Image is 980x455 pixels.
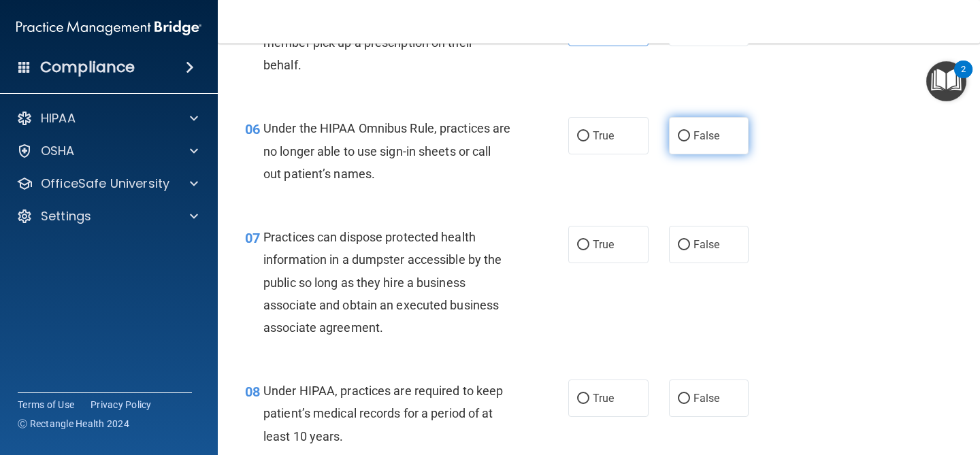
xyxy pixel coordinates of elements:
[41,175,169,192] p: OfficeSafe University
[263,121,510,180] span: Under the HIPAA Omnibus Rule, practices are no longer able to use sign-in sheets or call out pati...
[678,394,690,404] input: False
[593,238,614,251] span: True
[693,129,720,142] span: False
[18,398,74,411] a: Terms of Use
[16,208,198,224] a: Settings
[577,131,589,141] input: True
[245,230,260,246] span: 07
[693,392,720,405] span: False
[16,143,198,159] a: OSHA
[245,121,260,137] span: 06
[593,392,614,405] span: True
[40,58,135,77] h4: Compliance
[263,230,502,335] span: Practices can dispose protected health information in a dumpster accessible by the public so long...
[245,384,260,400] span: 08
[593,129,614,142] span: True
[41,110,76,127] p: HIPAA
[961,69,966,87] div: 2
[926,61,966,101] button: Open Resource Center, 2 new notifications
[678,240,690,250] input: False
[263,384,503,443] span: Under HIPAA, practices are required to keep patient’s medical records for a period of at least 10...
[16,14,201,41] img: PMB logo
[577,394,589,404] input: True
[693,238,720,251] span: False
[18,417,129,431] span: Ⓒ Rectangle Health 2024
[41,143,75,159] p: OSHA
[91,398,152,411] a: Privacy Policy
[41,208,91,224] p: Settings
[577,240,589,250] input: True
[16,110,198,127] a: HIPAA
[678,131,690,141] input: False
[16,175,198,192] a: OfficeSafe University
